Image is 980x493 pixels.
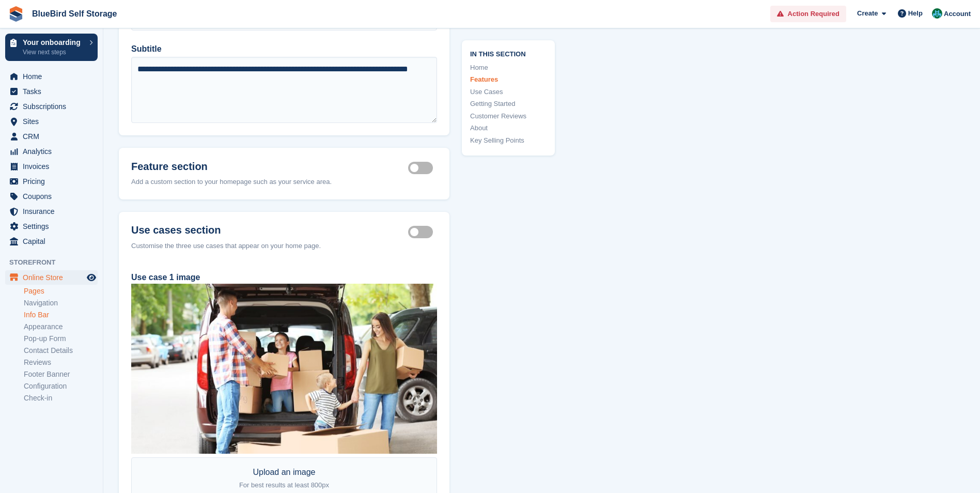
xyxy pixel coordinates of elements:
a: menu [5,69,98,84]
a: menu [5,129,98,144]
a: Key Selling Points [470,135,547,146]
a: menu [5,99,98,114]
a: Your onboarding View next steps [5,34,98,61]
div: Customise the three use cases that appear on your home page. [131,241,437,251]
a: Contact Details [24,346,98,356]
a: menu [5,189,98,204]
span: CRM [23,129,85,144]
div: Upload an image [239,466,329,491]
h2: Use cases section [131,224,408,237]
span: Insurance [23,204,85,219]
img: Kelly Wright [932,8,942,19]
label: Feature section active [408,167,437,169]
div: Add a custom section to your homepage such as your service area. [131,177,437,187]
a: Home [470,63,547,73]
span: Pricing [23,174,85,189]
span: Home [23,69,85,84]
a: Reviews [24,358,98,367]
a: Appearance [24,322,98,332]
span: Subscriptions [23,99,85,114]
a: menu [5,204,98,219]
a: Footer Banner [24,369,98,379]
a: Pages [24,286,98,296]
img: moving-house-or-business.jpg [131,284,437,454]
span: Account [944,9,971,19]
a: menu [5,219,98,234]
span: Tasks [23,84,85,99]
span: Storefront [9,257,103,268]
label: Use case 1 image [131,273,200,282]
a: menu [5,114,98,129]
label: Use cases section active [408,231,437,233]
p: Your onboarding [23,39,84,46]
a: menu [5,84,98,99]
a: BlueBird Self Storage [28,5,121,22]
span: Online Store [23,270,85,285]
a: menu [5,174,98,189]
span: Settings [23,219,85,234]
a: menu [5,234,98,249]
a: About [470,123,547,133]
span: Analytics [23,144,85,159]
span: Help [908,8,923,19]
h2: Feature section [131,160,408,173]
span: Sites [23,114,85,129]
a: menu [5,144,98,159]
a: Action Required [770,6,846,23]
p: View next steps [23,48,84,57]
span: Action Required [788,9,839,19]
a: Preview store [85,271,98,284]
a: Getting Started [470,99,547,109]
span: Invoices [23,159,85,174]
img: stora-icon-8386f47178a22dfd0bd8f6a31ec36ba5ce8667c1dd55bd0f319d3a0aa187defe.svg [8,6,24,22]
span: For best results at least 800px [239,481,329,489]
a: Use Cases [470,87,547,97]
label: Subtitle [131,43,437,55]
a: Customer Reviews [470,111,547,121]
a: Info Bar [24,310,98,320]
span: Capital [23,234,85,249]
a: Features [470,74,547,85]
a: Configuration [24,381,98,391]
span: Coupons [23,189,85,204]
a: Navigation [24,298,98,308]
span: Create [857,8,878,19]
span: In this section [470,49,547,58]
a: menu [5,159,98,174]
a: Check-in [24,393,98,403]
a: Pop-up Form [24,334,98,344]
a: menu [5,270,98,285]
